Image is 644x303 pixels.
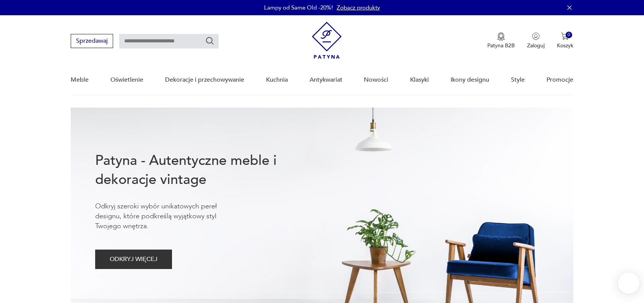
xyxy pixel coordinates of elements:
[557,42,573,49] p: Koszyk
[95,201,240,231] p: Odkryj szeroki wybór unikatowych pereł designu, które podkreślą wyjątkowy styl Twojego wnętrza.
[487,42,515,49] p: Patyna B2B
[165,65,244,95] a: Dekoracje i przechowywanie
[205,36,214,45] button: Szukaj
[497,32,505,41] img: Ikona medalu
[487,32,515,49] a: Ikona medaluPatyna B2B
[95,250,172,269] button: ODKRYJ WIĘCEJ
[312,22,342,59] img: Patyna - sklep z meblami i dekoracjami vintage
[532,32,540,40] img: Ikonka użytkownika
[95,151,302,189] h1: Patyna - Autentyczne meble i dekoracje vintage
[71,34,113,48] button: Sprzedawaj
[527,42,545,49] p: Zaloguj
[547,65,573,95] a: Promocje
[487,32,515,49] button: Patyna B2B
[337,4,380,11] a: Zobacz produkty
[561,32,569,40] img: Ikona koszyka
[511,65,525,95] a: Style
[451,65,489,95] a: Ikony designu
[266,65,288,95] a: Kuchnia
[410,65,429,95] a: Klasyki
[95,257,172,263] a: ODKRYJ WIĘCEJ
[310,65,342,95] a: Antykwariat
[618,272,639,294] iframe: Smartsupp widget button
[264,4,333,11] p: Lampy od Same Old -20%!
[71,39,113,44] a: Sprzedawaj
[71,65,89,95] a: Meble
[557,32,573,49] button: 0Koszyk
[364,65,388,95] a: Nowości
[110,65,143,95] a: Oświetlenie
[566,32,572,38] div: 0
[527,32,545,49] button: Zaloguj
